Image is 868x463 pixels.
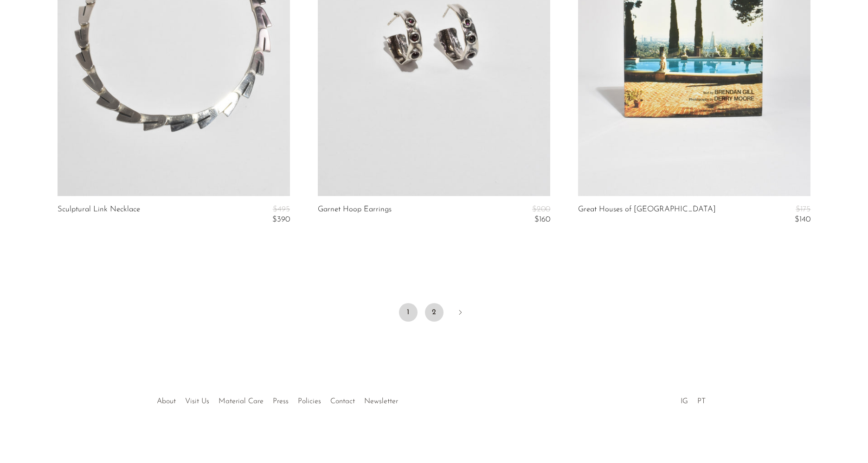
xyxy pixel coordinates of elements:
span: 1 [399,303,418,322]
a: Sculptural Link Necklace [58,205,140,224]
a: Garnet Hoop Earrings [318,205,392,224]
ul: Quick links [152,390,403,408]
span: $140 [795,216,810,223]
a: Press [273,398,289,405]
span: $175 [796,205,810,213]
a: Great Houses of [GEOGRAPHIC_DATA] [578,205,716,224]
ul: Social Medias [676,390,710,408]
a: Next [451,303,469,323]
span: $200 [532,205,550,213]
span: $390 [272,216,290,223]
a: About [157,398,176,405]
span: $495 [273,205,290,213]
a: Contact [330,398,355,405]
a: Visit Us [185,398,209,405]
a: Material Care [219,398,264,405]
a: Policies [298,398,321,405]
span: $160 [534,216,550,223]
a: PT [697,398,706,405]
a: 2 [425,303,444,322]
a: IG [681,398,688,405]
